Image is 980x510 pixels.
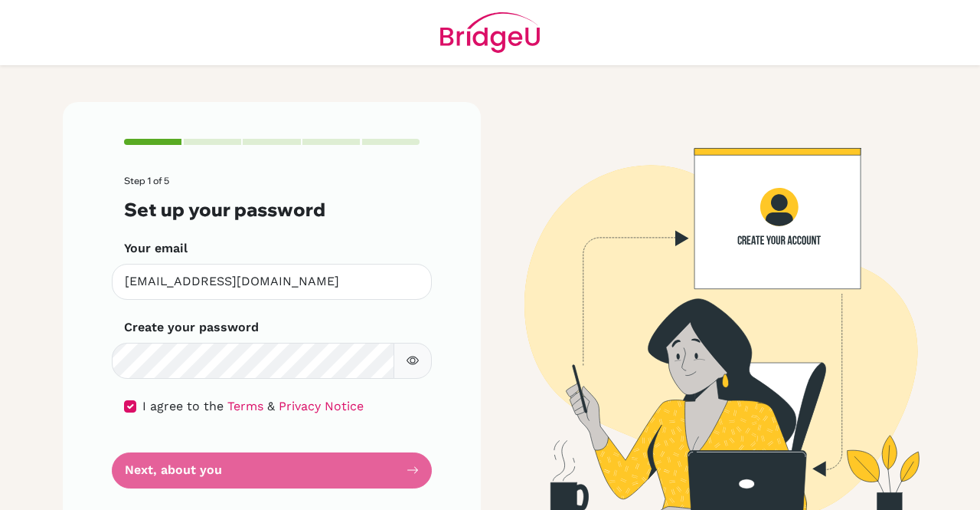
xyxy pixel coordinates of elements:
[112,264,432,300] input: Insert your email*
[279,399,364,413] a: Privacy Notice
[124,199,420,221] h3: Set up your password
[124,175,169,186] span: Step 1 of 5
[227,399,263,413] a: Terms
[142,399,224,413] span: I agree to the
[124,318,259,337] label: Create your password
[267,399,275,413] span: &
[124,239,188,258] label: Your email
